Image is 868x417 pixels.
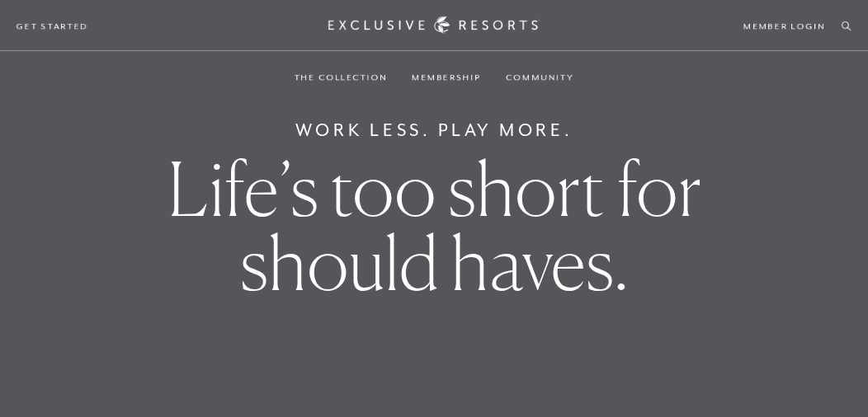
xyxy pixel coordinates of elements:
[295,117,573,143] h6: Work Less. Play More.
[294,53,387,101] a: The Collection
[152,152,716,300] h1: Life’s too short for should haves.
[17,18,88,33] a: Get Started
[506,53,573,101] a: Community
[743,18,825,33] a: Member Login
[412,53,481,101] a: Membership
